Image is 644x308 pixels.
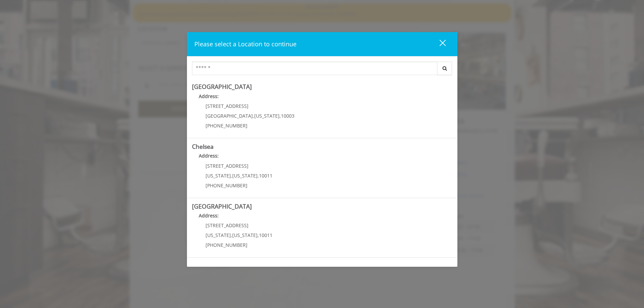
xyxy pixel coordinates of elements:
b: [GEOGRAPHIC_DATA] [192,202,252,210]
span: 10003 [281,113,294,119]
span: Please select a Location to continue [194,40,296,48]
div: close dialog [432,39,445,49]
b: Flatiron [192,262,213,270]
span: [PHONE_NUMBER] [206,242,247,248]
span: [US_STATE] [206,232,231,238]
b: Address: [199,93,219,99]
b: Chelsea [192,142,214,150]
span: 10011 [259,232,272,238]
b: Address: [199,152,219,159]
span: , [253,113,254,119]
button: close dialog [427,37,450,51]
span: , [258,172,259,179]
b: [GEOGRAPHIC_DATA] [192,82,252,91]
span: [GEOGRAPHIC_DATA] [206,113,253,119]
div: Center Select [192,62,452,78]
span: 10011 [259,172,272,179]
b: Address: [199,212,219,219]
span: [STREET_ADDRESS] [206,103,248,109]
span: [US_STATE] [206,172,231,179]
span: [US_STATE] [232,172,258,179]
span: , [258,232,259,238]
input: Search Center [192,62,437,75]
span: , [231,172,232,179]
span: [STREET_ADDRESS] [206,163,248,169]
span: [PHONE_NUMBER] [206,182,247,189]
i: Search button [441,66,449,71]
span: [PHONE_NUMBER] [206,122,247,129]
span: , [231,232,232,238]
span: [US_STATE] [254,113,280,119]
span: [STREET_ADDRESS] [206,222,248,229]
span: , [280,113,281,119]
span: [US_STATE] [232,232,258,238]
